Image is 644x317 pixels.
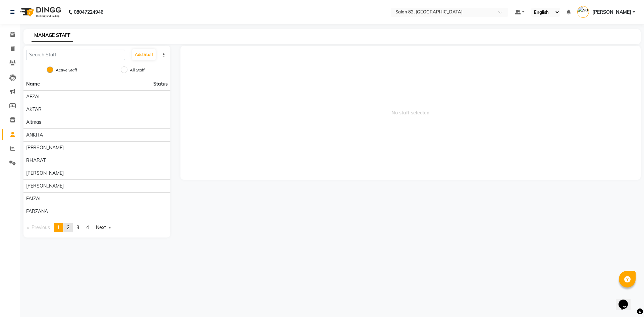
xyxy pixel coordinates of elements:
span: [PERSON_NAME] [26,144,64,151]
span: ANKITA [26,131,43,139]
span: No staff selected [180,46,641,180]
button: Add Staff [132,49,156,60]
span: 4 [86,224,89,230]
span: [PERSON_NAME] [26,182,64,190]
span: FAIZAL [26,195,42,202]
span: AFZAL [26,93,41,100]
span: 3 [76,224,79,230]
span: Status [153,81,168,88]
nav: Pagination [23,223,170,232]
span: Altmas [26,119,41,126]
span: 1 [57,224,60,230]
span: [PERSON_NAME] [592,9,631,16]
img: logo [17,3,63,21]
span: [PERSON_NAME] [26,170,64,177]
img: sangita [577,6,589,18]
span: BHARAT [26,157,46,164]
a: MANAGE STAFF [32,30,73,42]
iframe: chat widget [616,290,637,310]
input: Search Staff [26,50,125,60]
a: Next [93,223,114,232]
span: Previous [32,224,50,230]
label: All Staff [130,67,145,73]
b: 08047224946 [74,3,103,21]
span: FARZANA [26,208,48,215]
span: AKTAR [26,106,42,113]
label: Active Staff [56,67,77,73]
span: Name [26,81,40,87]
span: 2 [67,224,69,230]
